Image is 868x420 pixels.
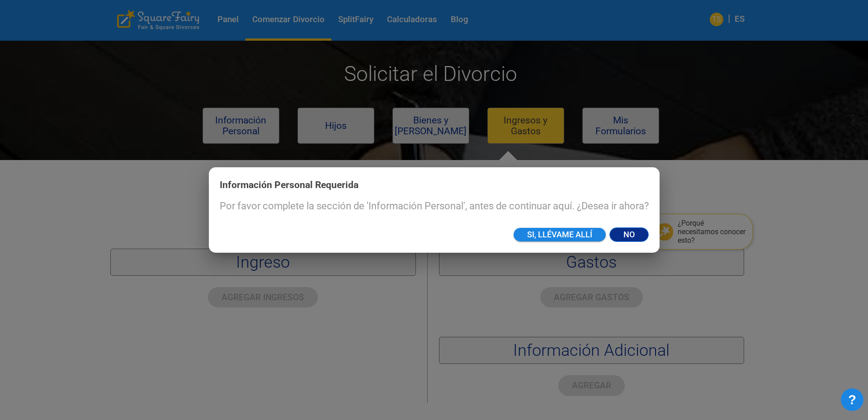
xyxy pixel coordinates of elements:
iframe: JSD widget [836,384,868,420]
span: Por favor complete la sección de 'Información Personal', antes de continuar aquí. ¿Desea ir ahora? [220,200,649,212]
button: Si, llévame allí [514,228,606,241]
button: No [609,227,649,242]
span: Información Personal Requerida [220,179,359,190]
